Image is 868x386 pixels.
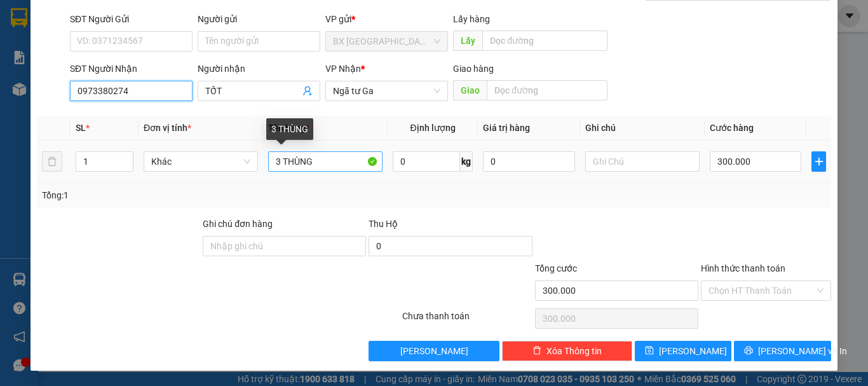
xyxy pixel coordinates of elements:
div: Tổng: 1 [42,188,336,202]
span: delete [532,346,541,356]
button: save[PERSON_NAME] [635,341,732,361]
span: Đơn vị tính [144,123,191,133]
button: printer[PERSON_NAME] và In [734,341,831,361]
span: Gửi: [5,73,24,85]
input: Ghi Chú [585,151,700,172]
label: Hình thức thanh toán [701,263,785,273]
span: Lấy [453,31,482,51]
input: VD: Bàn, Ghế [268,151,383,172]
span: Tổng cước [535,263,577,273]
th: Ghi chú [580,116,705,141]
span: BX Quảng Ngãi ĐT: [45,45,177,69]
span: [PERSON_NAME] [659,344,727,358]
span: BX Quảng Ngãi [333,32,440,51]
div: Chưa thanh toán [401,309,534,331]
span: user-add [302,86,313,96]
span: Định lượng [410,123,455,133]
span: 0345975279 [5,85,62,97]
button: delete [42,151,62,172]
span: printer [744,346,753,356]
span: [PERSON_NAME] và In [758,344,847,358]
input: Ghi chú đơn hàng [203,236,366,256]
strong: CÔNG TY CP BÌNH TÂM [45,7,172,43]
span: plus [812,156,825,167]
span: Cước hàng [710,123,754,133]
span: save [645,346,654,356]
div: VP gửi [325,12,448,26]
input: Dọc đường [482,31,607,51]
span: Xóa Thông tin [546,344,602,358]
img: logo [5,10,43,67]
input: 0 [483,151,574,172]
span: Ngã tư Ga [333,81,440,100]
div: 3 THÙNG [266,118,313,140]
button: plus [811,151,826,172]
div: Người gửi [198,12,320,26]
input: Dọc đường [487,80,607,100]
button: [PERSON_NAME] [369,341,499,361]
span: Khác [151,152,250,171]
span: kg [460,151,473,172]
button: deleteXóa Thông tin [502,341,632,361]
span: VP Nhận [325,64,361,74]
div: Người nhận [198,62,320,76]
span: SL [76,123,86,133]
span: BX [GEOGRAPHIC_DATA] - [24,73,142,85]
span: Lấy hàng [453,14,490,24]
div: SĐT Người Gửi [70,12,193,26]
span: 0941 78 2525 [45,45,177,69]
span: [PERSON_NAME] [400,344,468,358]
span: Giá trị hàng [483,123,530,133]
span: Giao [453,80,487,100]
div: SĐT Người Nhận [70,62,193,76]
span: Thu Hộ [369,219,398,229]
span: Giao hàng [453,64,494,74]
label: Ghi chú đơn hàng [203,219,273,229]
